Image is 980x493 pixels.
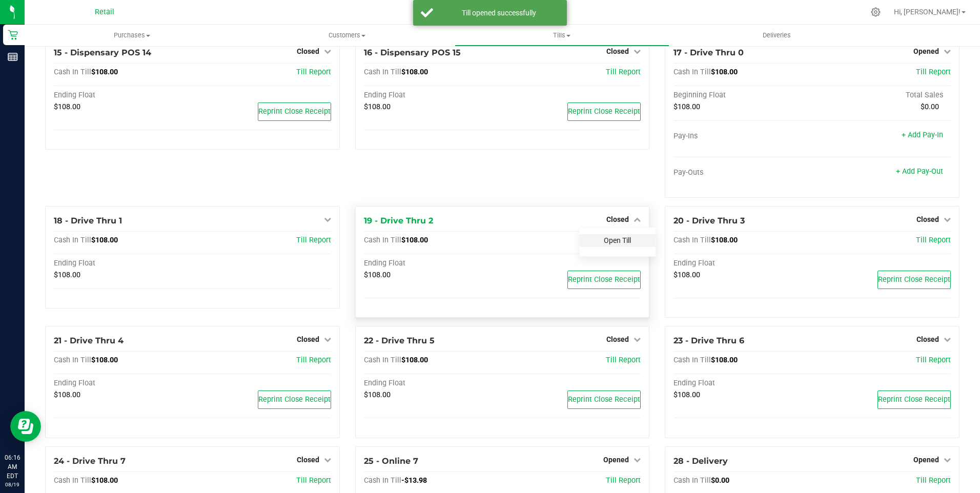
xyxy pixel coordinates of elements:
[711,236,738,244] span: $108.00
[877,271,951,289] button: Reprint Close Receipt
[567,102,641,121] button: Reprint Close Receipt
[673,259,812,268] div: Ending Float
[673,68,711,76] span: Cash In Till
[916,335,939,343] span: Closed
[54,91,192,100] div: Ending Float
[896,167,943,176] a: + Add Pay-Out
[54,102,80,111] span: $108.00
[913,47,939,55] span: Opened
[364,476,401,485] span: Cash In Till
[54,456,126,466] span: 24 - Drive Thru 7
[916,215,939,223] span: Closed
[364,271,391,279] span: $108.00
[916,356,951,364] a: Till Report
[296,68,331,76] a: Till Report
[673,168,812,177] div: Pay-Outs
[91,236,118,244] span: $108.00
[8,30,18,40] inline-svg: Retail
[673,236,711,244] span: Cash In Till
[25,25,239,46] a: Purchases
[749,31,805,40] span: Deliveries
[606,68,641,76] a: Till Report
[401,236,428,244] span: $108.00
[296,236,331,244] a: Till Report
[812,91,951,100] div: Total Sales
[673,271,700,279] span: $108.00
[296,356,331,364] a: Till Report
[673,132,812,141] div: Pay-Ins
[364,102,391,111] span: $108.00
[567,391,641,409] button: Reprint Close Receipt
[401,476,427,485] span: -$13.98
[606,356,641,364] a: Till Report
[711,476,729,485] span: $0.00
[54,259,192,268] div: Ending Float
[54,356,91,364] span: Cash In Till
[239,25,454,46] a: Customers
[568,107,640,116] span: Reprint Close Receipt
[606,47,629,55] span: Closed
[401,356,428,364] span: $108.00
[606,476,641,485] a: Till Report
[878,275,950,284] span: Reprint Close Receipt
[364,236,401,244] span: Cash In Till
[54,236,91,244] span: Cash In Till
[673,216,745,225] span: 20 - Drive Thru 3
[95,8,114,16] span: Retail
[916,476,951,485] a: Till Report
[364,91,502,100] div: Ending Float
[916,68,951,76] span: Till Report
[5,453,20,481] p: 06:16 AM EDT
[258,395,331,404] span: Reprint Close Receipt
[10,411,41,442] iframe: Resource center
[91,476,118,485] span: $108.00
[364,456,418,466] span: 25 - Online 7
[455,31,669,40] span: Tills
[673,102,700,111] span: $108.00
[54,391,80,399] span: $108.00
[54,271,80,279] span: $108.00
[54,476,91,485] span: Cash In Till
[921,102,939,111] span: $0.00
[297,335,319,343] span: Closed
[711,68,738,76] span: $108.00
[5,481,20,488] p: 08/19
[54,48,151,57] span: 15 - Dispensary POS 14
[54,68,91,76] span: Cash In Till
[894,8,961,16] span: Hi, [PERSON_NAME]!
[54,216,122,225] span: 18 - Drive Thru 1
[711,356,738,364] span: $108.00
[567,271,641,289] button: Reprint Close Receipt
[877,391,951,409] button: Reprint Close Receipt
[604,236,631,244] a: Open Till
[673,91,812,100] div: Beginning Float
[902,131,943,139] a: + Add Pay-In
[91,356,118,364] span: $108.00
[401,68,428,76] span: $108.00
[673,456,728,466] span: 28 - Delivery
[258,107,331,116] span: Reprint Close Receipt
[673,476,711,485] span: Cash In Till
[916,236,951,244] a: Till Report
[54,379,192,388] div: Ending Float
[364,391,391,399] span: $108.00
[606,215,629,223] span: Closed
[364,336,435,345] span: 22 - Drive Thru 5
[673,356,711,364] span: Cash In Till
[673,48,744,57] span: 17 - Drive Thru 0
[439,8,559,18] div: Till opened successfully
[25,31,239,40] span: Purchases
[54,336,124,345] span: 21 - Drive Thru 4
[364,68,401,76] span: Cash In Till
[364,356,401,364] span: Cash In Till
[258,102,331,121] button: Reprint Close Receipt
[297,47,319,55] span: Closed
[673,391,700,399] span: $108.00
